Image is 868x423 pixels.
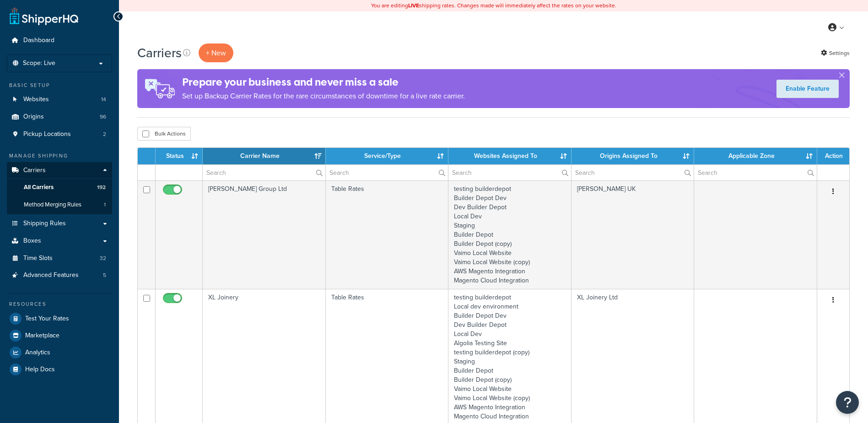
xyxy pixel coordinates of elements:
[7,179,112,196] a: All Carriers 192
[7,126,112,143] li: Pickup Locations
[7,344,112,361] a: Analytics
[7,162,112,179] a: Carriers
[103,271,106,279] span: 5
[817,148,849,164] th: Action
[7,300,112,308] div: Resources
[203,148,326,164] th: Carrier Name: activate to sort column ascending
[24,201,81,209] span: Method Merging Rules
[7,250,112,267] li: Time Slots
[7,162,112,214] li: Carriers
[199,43,233,62] button: + New
[137,44,182,62] h1: Carriers
[23,220,66,228] span: Shipping Rules
[7,196,112,213] li: Method Merging Rules
[326,180,449,289] td: Table Rates
[7,179,112,196] li: All Carriers
[821,47,850,60] a: Settings
[7,91,112,108] li: Websites
[7,108,112,125] li: Origins
[103,130,106,138] span: 2
[25,349,50,357] span: Analytics
[156,148,203,164] th: Status: activate to sort column ascending
[448,165,571,180] input: Search
[182,90,465,103] p: Set up Backup Carrier Rates for the rare circumstances of downtime for a live rate carrier.
[23,113,44,121] span: Origins
[25,366,55,374] span: Help Docs
[836,391,859,414] button: Open Resource Center
[571,165,694,180] input: Search
[182,75,465,90] h4: Prepare your business and never miss a sale
[7,267,112,284] a: Advanced Features 5
[408,1,419,10] b: LIVE
[7,91,112,108] a: Websites 14
[7,196,112,213] a: Method Merging Rules 1
[23,255,53,262] span: Time Slots
[100,113,106,121] span: 96
[23,96,49,103] span: Websites
[137,69,182,108] img: ad-rules-rateshop-fe6ec290ccb7230408bd80ed9643f0289d75e0ffd9eb532fc0e269fcd187b520.png
[24,184,54,191] span: All Carriers
[326,165,448,180] input: Search
[23,60,55,67] span: Scope: Live
[326,148,449,164] th: Service/Type: activate to sort column ascending
[100,255,106,262] span: 32
[7,81,112,89] div: Basic Setup
[7,310,112,327] a: Test Your Rates
[7,250,112,267] a: Time Slots 32
[7,152,112,160] div: Manage Shipping
[694,148,817,164] th: Applicable Zone: activate to sort column ascending
[7,327,112,344] a: Marketplace
[7,215,112,232] a: Shipping Rules
[448,180,571,289] td: testing builderdepot Builder Depot Dev Dev Builder Depot Local Dev Staging Builder Depot Builder ...
[97,184,106,191] span: 192
[23,167,46,174] span: Carriers
[23,237,41,245] span: Boxes
[7,267,112,284] li: Advanced Features
[23,271,79,279] span: Advanced Features
[571,148,695,164] th: Origins Assigned To: activate to sort column ascending
[10,7,78,25] a: ShipperHQ Home
[571,180,695,289] td: [PERSON_NAME] UK
[7,108,112,125] a: Origins 96
[23,130,71,138] span: Pickup Locations
[101,96,106,103] span: 14
[7,126,112,143] a: Pickup Locations 2
[25,315,69,323] span: Test Your Rates
[448,148,571,164] th: Websites Assigned To: activate to sort column ascending
[7,361,112,378] a: Help Docs
[7,32,112,49] a: Dashboard
[25,332,59,340] span: Marketplace
[694,165,817,180] input: Search
[104,201,106,209] span: 1
[7,233,112,249] a: Boxes
[776,80,839,98] a: Enable Feature
[203,165,325,180] input: Search
[23,37,54,44] span: Dashboard
[137,127,191,141] button: Bulk Actions
[203,180,326,289] td: [PERSON_NAME] Group Ltd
